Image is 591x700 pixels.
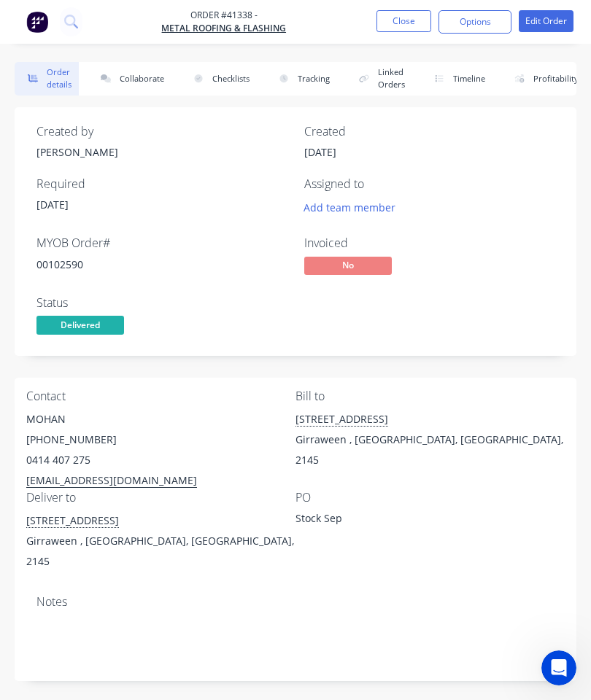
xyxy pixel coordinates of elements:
div: Deliver to [26,491,295,505]
button: Collaborate [88,62,171,96]
div: PO [295,491,565,505]
button: Linked Orders [346,62,412,96]
span: [DATE] [36,198,69,211]
div: Contact [26,389,295,403]
button: Add team member [304,197,403,217]
div: Status [36,296,287,310]
button: Edit Order [519,10,573,32]
div: Notes [36,595,555,609]
div: Required [36,177,287,191]
div: Girraween , [GEOGRAPHIC_DATA], [GEOGRAPHIC_DATA], 2145 [26,531,295,572]
div: MYOB Order # [36,236,287,250]
div: 0414 407 275 [26,450,295,470]
div: MOHAN[PHONE_NUMBER]0414 407 275[EMAIL_ADDRESS][DOMAIN_NAME] [26,409,295,491]
div: Girraween , [GEOGRAPHIC_DATA], [GEOGRAPHIC_DATA], 2145 [295,429,565,470]
button: Tracking [266,62,337,96]
div: Assigned to [304,177,555,191]
iframe: Intercom live chat [541,650,576,685]
div: [STREET_ADDRESS] Girraween , [GEOGRAPHIC_DATA], [GEOGRAPHIC_DATA], 2145 [295,409,565,470]
span: Order #41338 - [161,9,286,22]
div: [STREET_ADDRESS] Girraween , [GEOGRAPHIC_DATA], [GEOGRAPHIC_DATA], 2145 [26,510,295,572]
a: METAL ROOFING & FLASHING [161,22,286,35]
span: No [304,257,392,275]
div: [PHONE_NUMBER] [26,429,295,450]
div: Created [304,125,555,139]
div: Stock Sep [295,510,478,531]
div: Bill to [295,389,565,403]
button: Options [439,10,511,34]
div: Created by [36,125,287,139]
button: Profitability [501,62,586,96]
button: Close [376,10,431,32]
span: [DATE] [304,145,336,159]
img: Factory [26,11,48,33]
button: Add team member [296,197,403,217]
button: Order details [15,62,79,96]
div: MOHAN [26,409,295,429]
button: Checklists [180,62,257,96]
div: Invoiced [304,236,555,250]
div: 00102590 [36,257,287,272]
button: Timeline [421,62,492,96]
span: Delivered [36,316,124,334]
div: [PERSON_NAME] [36,144,287,160]
button: Delivered [36,316,124,338]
